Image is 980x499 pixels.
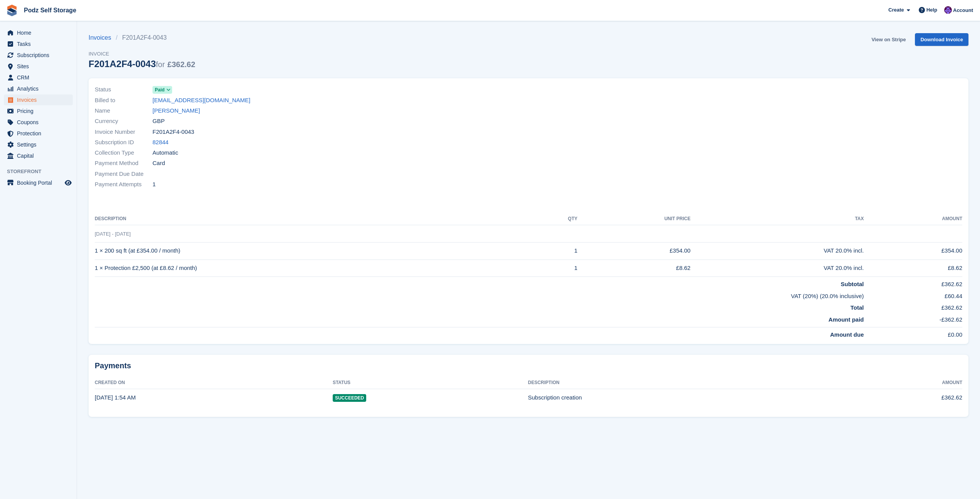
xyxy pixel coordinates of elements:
div: VAT 20.0% incl. [690,264,864,273]
td: -£362.62 [864,312,962,327]
img: Jawed Chowdhary [944,6,952,14]
span: F201A2F4-0043 [152,128,194,137]
td: £362.62 [841,389,962,406]
strong: Total [851,304,864,311]
span: Billed to [95,96,152,105]
span: Booking Portal [17,177,63,188]
td: 1 [536,242,578,260]
span: GBP [152,117,165,126]
th: QTY [536,213,578,225]
a: Podz Self Storage [21,4,79,17]
a: menu [4,50,73,61]
td: 1 × Protection £2,500 (at £8.62 / month) [95,260,536,277]
td: VAT (20%) (20.0% inclusive) [95,289,864,301]
h2: Payments [95,361,962,371]
span: Payment Attempts [95,180,152,189]
a: 82844 [152,138,169,147]
a: menu [4,27,73,38]
a: menu [4,117,73,128]
span: Subscription ID [95,138,152,147]
td: £354.00 [864,242,962,260]
td: £0.00 [864,327,962,339]
td: 1 × 200 sq ft (at £354.00 / month) [95,242,536,260]
span: Tasks [17,39,63,49]
span: Invoice [89,50,195,58]
span: Status [95,85,152,94]
span: [DATE] - [DATE] [95,231,131,237]
th: Amount [841,377,962,389]
span: Payment Due Date [95,170,152,179]
span: Account [953,7,973,14]
a: menu [4,139,73,150]
span: 1 [152,180,156,189]
span: Paid [155,86,164,93]
td: 1 [536,260,578,277]
div: VAT 20.0% incl. [690,246,864,255]
span: Home [17,27,63,38]
td: £60.44 [864,289,962,301]
a: Preview store [64,178,73,187]
a: menu [4,94,73,105]
th: Status [333,377,528,389]
span: Collection Type [95,148,152,157]
span: Create [888,6,904,14]
a: menu [4,106,73,116]
th: Description [528,377,841,389]
span: Coupons [17,117,63,128]
span: Protection [17,128,63,139]
td: £362.62 [864,300,962,312]
nav: breadcrumbs [89,33,195,42]
td: £362.62 [864,277,962,289]
strong: Amount due [830,331,864,338]
strong: Amount paid [829,316,864,323]
th: Tax [690,213,864,225]
span: Name [95,106,152,115]
a: menu [4,39,73,49]
span: Capital [17,150,63,161]
th: Unit Price [577,213,690,225]
span: £362.62 [168,60,195,69]
a: menu [4,83,73,94]
img: stora-icon-8386f47178a22dfd0bd8f6a31ec36ba5ce8667c1dd55bd0f319d3a0aa187defe.svg [6,5,18,16]
span: CRM [17,72,63,83]
span: Analytics [17,83,63,94]
th: Created On [95,377,333,389]
a: menu [4,72,73,83]
span: Help [926,6,937,14]
span: Succeeded [333,394,366,402]
a: [PERSON_NAME] [152,106,200,115]
span: Payment Method [95,159,152,168]
td: £8.62 [864,260,962,277]
a: menu [4,150,73,161]
span: Subscriptions [17,50,63,61]
span: Storefront [7,168,77,175]
a: [EMAIL_ADDRESS][DOMAIN_NAME] [152,96,250,105]
a: menu [4,61,73,72]
span: Card [152,159,165,168]
span: Pricing [17,106,63,116]
span: Sites [17,61,63,72]
span: Invoice Number [95,128,152,137]
strong: Subtotal [841,281,864,287]
a: View on Stripe [868,33,909,46]
td: £354.00 [577,242,690,260]
td: £8.62 [577,260,690,277]
td: Subscription creation [528,389,841,406]
a: Paid [152,85,172,94]
th: Description [95,213,536,225]
span: for [156,60,165,69]
span: Currency [95,117,152,126]
a: Download Invoice [915,33,968,46]
th: Amount [864,213,962,225]
span: Invoices [17,94,63,105]
a: menu [4,128,73,139]
div: F201A2F4-0043 [89,59,195,69]
time: 2025-04-23 00:54:50 UTC [95,394,136,401]
a: Invoices [89,33,116,42]
a: menu [4,177,73,188]
span: Automatic [152,148,178,157]
span: Settings [17,139,63,150]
